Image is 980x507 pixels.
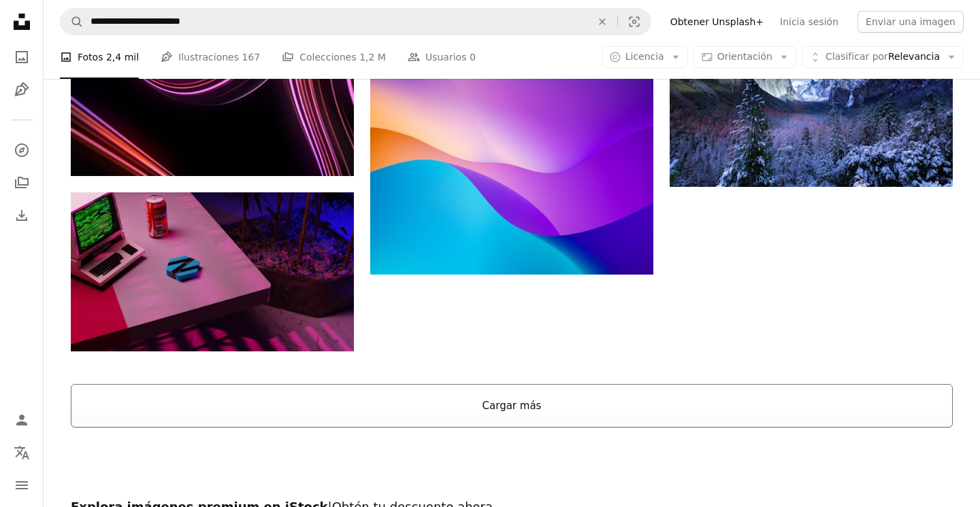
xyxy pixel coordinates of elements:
a: Historial de descargas [8,202,35,229]
button: Búsqueda visual [618,9,651,35]
span: Licencia [625,51,664,62]
a: Colecciones 1,2 M [282,35,386,79]
a: Colecciones [8,169,35,196]
button: Buscar en Unsplash [61,9,84,35]
a: papel pintado azul, naranja y amarillo [370,160,653,173]
span: 167 [242,50,260,65]
button: Licencia [602,46,688,68]
a: Usuarios 0 [408,35,476,79]
a: Inicio — Unsplash [8,8,35,38]
button: Idioma [8,439,35,466]
img: una computadora portátil sentada encima de una mesa [71,192,354,351]
img: Patrón de fondo [71,17,354,176]
a: una computadora portátil sentada encima de una mesa [71,266,354,278]
span: 1,2 M [359,50,386,65]
a: Inicia sesión [772,11,847,33]
span: 0 [470,50,476,65]
img: papel pintado azul, naranja y amarillo [370,60,653,275]
button: Enviar una imagen [857,11,964,33]
span: Clasificar por [826,51,888,62]
button: Cargar más [71,384,953,427]
a: Ilustraciones [8,76,35,103]
form: Encuentra imágenes en todo el sitio [60,8,651,35]
a: Fotos [8,43,35,71]
a: Explorar [8,137,35,164]
button: Orientación [693,46,796,68]
button: Menú [8,472,35,499]
button: Clasificar porRelevancia [802,46,964,68]
a: Iniciar sesión / Registrarse [8,406,35,434]
span: Relevancia [826,50,940,64]
a: Obtener Unsplash+ [662,11,772,33]
a: Patrón de fondo [71,90,354,103]
a: Ilustraciones 167 [161,35,260,79]
span: Orientación [717,51,772,62]
a: Foto de montañas y árboles [670,86,953,99]
button: Borrar [587,9,617,35]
